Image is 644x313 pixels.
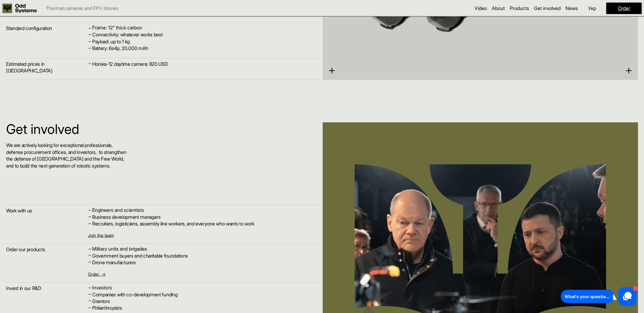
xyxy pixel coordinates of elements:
[92,60,315,67] h4: Horska-12 daytime camera: 820 USD
[89,252,91,258] h4: –
[6,60,88,74] h4: Estimated prices in [GEOGRAPHIC_DATA]
[6,285,88,291] h4: Invest in our R&D
[89,245,91,252] h4: –
[492,5,505,11] a: About
[534,5,561,11] a: Get involved
[88,232,114,238] a: Join the team
[89,284,91,291] h4: –
[89,304,91,311] h4: –
[565,5,578,11] a: News
[89,60,91,66] h4: –
[92,25,315,31] p: Frame: 12’’ thick carbon
[6,246,88,252] h4: Order our products
[89,207,91,213] h4: –
[6,25,88,32] h4: Standard configuration
[89,213,91,220] h4: –
[89,31,91,38] h4: –
[92,298,315,304] h4: Grantors
[92,45,315,52] h4: Battery: 6s4p, 20,000 mAh
[6,142,128,169] h4: We are actively looking for exceptional professionals, defense procurement offices, and investors...
[6,207,88,214] h4: Work with us
[475,5,487,11] a: Video
[510,5,529,11] a: Products
[89,38,91,45] h4: –
[92,220,315,227] h4: Recruiters, logisticians, assembly line workers, and everyone who wants to work
[92,207,315,213] p: Engineers and scientists
[92,252,315,259] h4: Government buyers and charitable foundations
[46,6,119,11] p: Thermal cameras and FPV drones
[89,258,91,265] h4: –
[92,259,315,265] h4: Drone manufacturers
[92,213,315,220] h4: Business development managers
[559,286,638,307] iframe: HelpCrunch
[92,246,315,251] p: Military units and brigades
[92,291,315,298] h4: Companies with co-development funding
[6,122,189,135] h1: Get involved
[92,304,315,311] h4: Philanthropists
[88,271,106,276] a: Order →
[618,5,630,11] a: Order
[89,45,91,51] h4: –
[89,25,91,31] h4: –
[92,38,315,45] h4: Payload: up to 1 kg
[89,291,91,297] h4: –
[588,6,596,11] p: Укр
[92,285,315,290] p: Investors
[92,31,315,38] h4: Connectivity: whatever works best
[89,220,91,226] h4: –
[89,297,91,304] h4: –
